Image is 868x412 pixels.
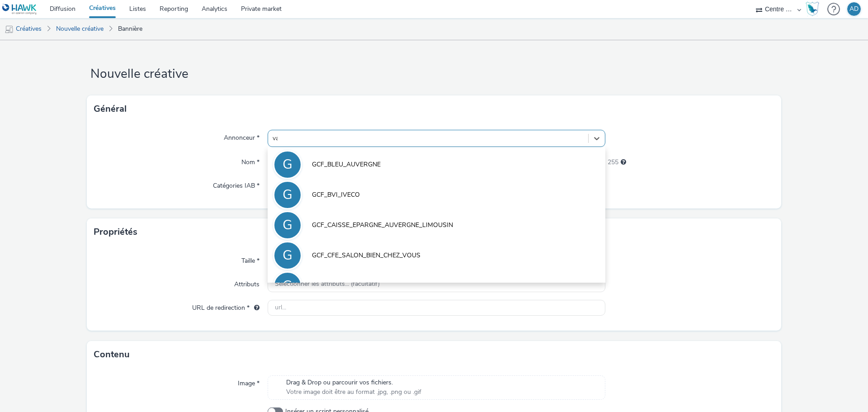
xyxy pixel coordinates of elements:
span: GCF_CFE_VINIDOME [312,281,373,290]
label: URL de redirection * [189,300,263,313]
label: Annonceur * [220,130,263,142]
span: GCF_CFE_SALON_BIEN_CHEZ_VOUS [312,251,420,260]
label: Catégories IAB * [209,178,263,190]
h1: Nouvelle créative [87,66,781,83]
span: Sélectionner les attributs... (facultatif) [275,280,380,288]
a: Nouvelle créative [52,18,108,40]
span: GCF_BVI_IVECO [312,190,360,199]
img: undefined Logo [2,4,37,15]
label: Taille * [238,253,263,265]
span: GCF_CAISSE_EPARGNE_AUVERGNE_LIMOUSIN [312,221,453,230]
input: url... [268,300,605,316]
div: G [283,273,292,298]
div: AD [849,2,859,16]
label: Attributs [231,276,263,289]
div: G [283,152,292,177]
img: Hawk Academy [806,2,819,16]
h3: Général [94,102,127,116]
span: Votre image doit être au format .jpg, .png ou .gif [286,388,421,397]
div: G [283,182,292,208]
img: mobile [5,25,14,34]
h3: Propriétés [94,225,137,239]
div: 255 caractères maximum [621,158,626,167]
a: Hawk Academy [806,2,823,16]
div: L'URL de redirection sera utilisée comme URL de validation avec certains SSP et ce sera l'URL de ... [250,303,259,313]
a: Bannière [113,18,147,40]
div: G [283,243,292,268]
span: 255 [608,158,618,167]
label: Image * [234,375,263,388]
div: G [283,213,292,238]
span: Drag & Drop ou parcourir vos fichiers. [286,378,421,387]
label: Nom * [238,154,263,167]
h3: Contenu [94,348,130,361]
span: GCF_BLEU_AUVERGNE [312,160,381,169]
